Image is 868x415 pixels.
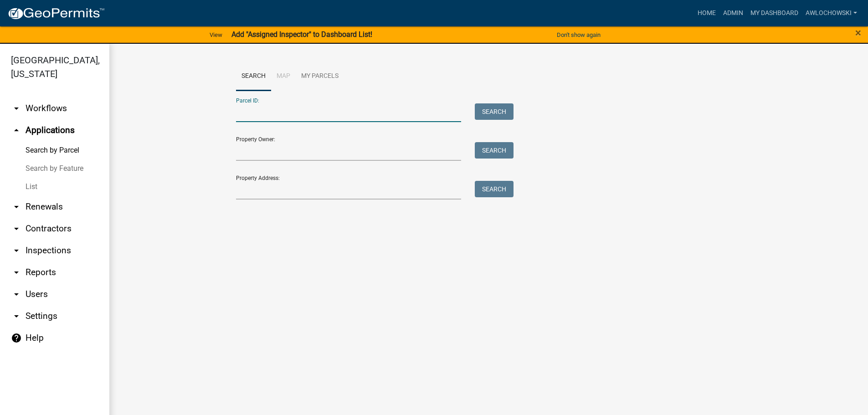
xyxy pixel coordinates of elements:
[296,62,344,91] a: My Parcels
[11,311,22,322] i: arrow_drop_down
[802,5,861,22] a: awlochowski
[11,125,22,136] i: arrow_drop_up
[553,27,604,42] button: Don't show again
[11,245,22,256] i: arrow_drop_down
[747,5,802,22] a: My Dashboard
[11,103,22,114] i: arrow_drop_down
[236,62,271,91] a: Search
[11,289,22,300] i: arrow_drop_down
[11,333,22,343] i: help
[475,103,514,120] button: Search
[475,142,514,159] button: Search
[11,223,22,234] i: arrow_drop_down
[694,5,719,22] a: Home
[11,201,22,212] i: arrow_drop_down
[475,181,514,197] button: Search
[719,5,747,22] a: Admin
[231,30,372,39] strong: Add "Assigned Inspector" to Dashboard List!
[206,27,226,42] a: View
[855,27,861,38] button: Close
[855,26,861,39] span: ×
[11,267,22,278] i: arrow_drop_down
